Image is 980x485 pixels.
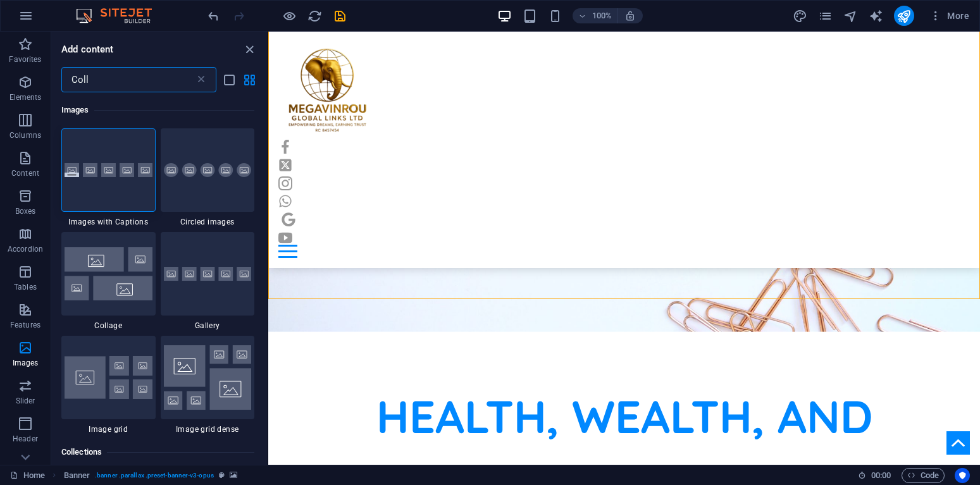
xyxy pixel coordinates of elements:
img: Editor Logo [73,8,168,23]
button: navigator [843,8,859,23]
i: Publish [896,9,911,23]
div: Gallery [161,232,255,331]
span: . banner .parallax .preset-banner-v3-opus [95,468,214,483]
span: Collage [61,321,156,331]
h6: Session time [858,468,891,483]
button: save [332,8,347,23]
button: list-view [221,72,237,87]
i: Design (Ctrl+Alt+Y) [793,9,807,23]
h6: Collections [61,445,254,460]
p: Columns [9,130,41,140]
p: Accordion [8,244,43,254]
span: Image grid dense [161,424,255,434]
p: Header [13,434,38,444]
p: Elements [9,92,42,102]
span: : [880,470,882,480]
button: grid-view [242,72,257,87]
p: Tables [14,282,37,292]
div: Circled images [161,128,255,227]
span: 00 00 [871,468,891,483]
span: Click to select. Double-click to edit [64,468,90,483]
button: undo [206,8,221,23]
input: Search [61,67,195,92]
button: close panel [242,42,257,57]
i: Navigator [843,9,858,23]
span: Code [907,468,939,483]
span: More [929,9,969,22]
i: Pages (Ctrl+Alt+S) [818,9,833,23]
span: Image grid [61,424,156,434]
p: Boxes [15,206,36,216]
p: Images [13,358,39,368]
span: Circled images [161,217,255,227]
a: Click to cancel selection. Double-click to open Pages [10,468,45,483]
i: AI Writer [869,9,883,23]
img: images-with-captions.svg [65,163,152,178]
i: Save (Ctrl+S) [333,9,347,23]
div: Collage [61,232,156,331]
button: Usercentrics [955,468,970,483]
button: 100% [573,8,617,23]
p: Favorites [9,54,41,64]
span: Gallery [161,321,255,331]
button: design [793,8,808,23]
p: Content [11,168,39,178]
img: image-grid-dense.svg [164,345,252,410]
h6: Add content [61,42,114,57]
div: Image grid [61,336,156,434]
i: Reload page [307,9,322,23]
button: text_generator [869,8,884,23]
p: Features [10,320,40,330]
img: gallery.svg [164,267,252,281]
p: Slider [16,396,35,406]
h6: Images [61,102,254,118]
i: This element is a customizable preset [219,472,225,479]
button: publish [894,6,914,26]
div: Images with Captions [61,128,156,227]
img: image-grid.svg [65,356,152,399]
button: Code [902,468,945,483]
nav: breadcrumb [64,468,237,483]
i: On resize automatically adjust zoom level to fit chosen device. [624,10,636,21]
button: Click here to leave preview mode and continue editing [282,8,297,23]
img: collage.svg [65,247,152,300]
button: More [924,6,974,26]
button: reload [307,8,322,23]
h6: 100% [592,8,612,23]
span: Images with Captions [61,217,156,227]
div: Image grid dense [161,336,255,434]
button: pages [818,8,833,23]
i: This element contains a background [230,472,237,479]
img: images-circled.svg [164,163,252,178]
